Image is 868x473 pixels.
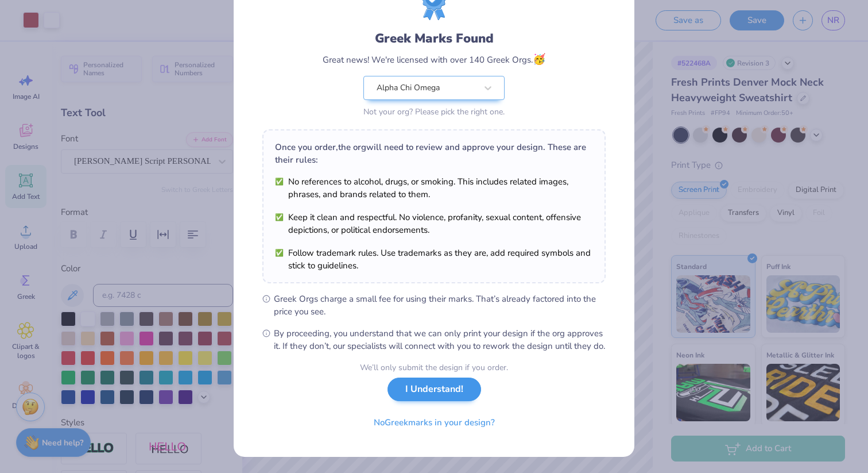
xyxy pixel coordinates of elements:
div: Once you order, the org will need to review and approve your design. These are their rules: [275,141,593,166]
button: NoGreekmarks in your design? [364,411,505,434]
span: 🥳 [533,52,545,66]
div: Greek Marks Found [375,29,494,48]
li: Follow trademark rules. Use trademarks as they are, add required symbols and stick to guidelines. [275,247,593,272]
li: No references to alcohol, drugs, or smoking. This includes related images, phrases, and brands re... [275,175,593,201]
div: We’ll only submit the design if you order. [360,362,508,374]
div: Great news! We're licensed with over 140 Greek Orgs. [323,52,545,67]
span: By proceeding, you understand that we can only print your design if the org approves it. If they ... [274,327,606,352]
li: Keep it clean and respectful. No violence, profanity, sexual content, offensive depictions, or po... [275,211,593,236]
button: I Understand! [387,378,481,401]
span: Greek Orgs charge a small fee for using their marks. That’s already factored into the price you see. [274,293,606,318]
div: Not your org? Please pick the right one. [363,106,505,118]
